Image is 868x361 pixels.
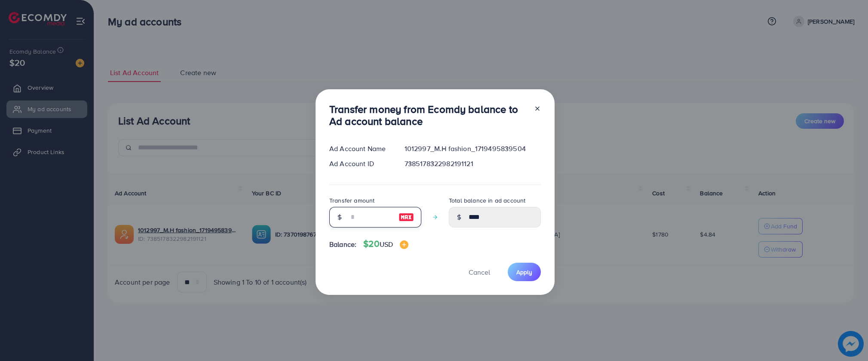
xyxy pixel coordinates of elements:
[322,144,398,154] div: Ad Account Name
[399,212,414,222] img: image
[398,159,548,169] div: 7385178322982191121
[329,103,527,128] h3: Transfer money from Ecomdy balance to Ad account balance
[363,239,408,249] h4: $20
[449,196,525,205] label: Total balance in ad account
[380,240,393,249] span: USD
[322,159,398,169] div: Ad Account ID
[329,196,374,205] label: Transfer amount
[398,144,548,154] div: 1012997_M.H fashion_1719495839504
[329,240,356,249] span: Balance:
[469,267,490,277] span: Cancel
[516,268,532,276] span: Apply
[400,240,408,249] img: image
[458,263,501,281] button: Cancel
[508,263,541,281] button: Apply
